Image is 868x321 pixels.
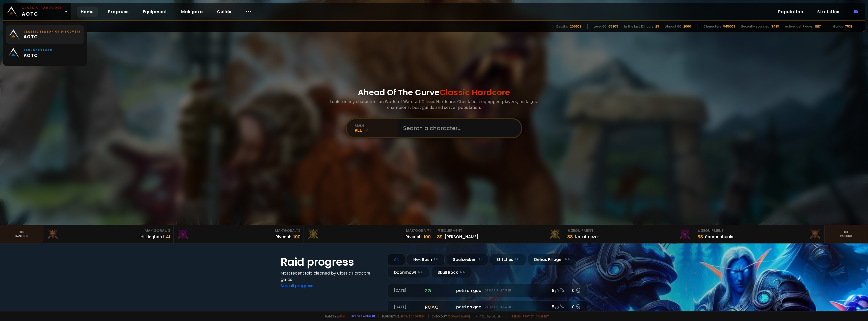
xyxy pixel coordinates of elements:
[723,24,735,29] div: 845009
[515,257,520,262] small: EU
[437,233,443,240] div: 89
[825,225,868,243] a: Seeranking
[477,257,482,262] small: EU
[293,233,301,240] div: 100
[281,254,382,270] h1: Raid progress
[694,225,825,243] a: #3Equipment88Sourceoheals
[448,314,470,318] a: [DOMAIN_NAME]
[570,24,581,29] div: 205623
[104,7,133,17] a: Progress
[437,228,442,233] span: # 1
[428,314,470,318] span: Checkout
[528,254,576,265] div: Defias Pillager
[697,233,703,240] div: 88
[355,127,397,133] div: All
[426,228,431,233] span: # 1
[473,314,503,318] span: v. d752d5 - production
[6,44,84,63] a: PlunderstormAOTC
[213,7,235,17] a: Guilds
[281,283,313,289] a: See all progress
[165,228,170,233] span: # 3
[556,24,568,29] div: Deaths
[174,225,304,243] a: Mak'Gora#2Rivench100
[567,228,573,233] span: # 2
[139,7,171,17] a: Equipment
[431,267,471,278] div: Skull Rock
[307,228,431,233] div: Mak'Gora
[567,233,573,240] div: 88
[295,228,301,233] span: # 2
[6,25,84,44] a: Classic Season of DiscoveryAOTC
[24,52,53,58] span: AOTC
[608,24,618,29] div: 65809
[771,24,779,29] div: 3488
[741,24,769,29] div: Recently scanned
[705,234,733,240] div: Sourceoheals
[460,270,465,275] small: NA
[567,228,691,233] div: Equipment
[46,228,170,233] div: Mak'Gora
[328,98,540,110] h3: Look for any characters on World of Warcraft Classic Hardcore. Check best equipped players, mak'g...
[351,314,371,318] a: Report a bug
[24,48,53,52] small: Plunderstorm
[447,254,488,265] div: Soulseeker
[388,300,587,314] a: [DATE]roaqpetri on godDefias Pillager5 /60
[655,24,659,29] div: 29
[166,233,170,240] div: 41
[177,7,207,17] a: Mak'gora
[697,228,821,233] div: Equipment
[141,234,164,240] div: Hittinghard
[665,24,681,29] div: Almost 60
[388,267,429,278] div: Doomhowl
[511,314,521,318] a: Terms
[845,24,853,29] div: 7538
[424,233,431,240] div: 100
[405,234,422,240] div: Rîvench
[24,30,81,33] small: Classic Season of Discovery
[418,270,423,275] small: NA
[813,7,844,17] a: Statistics
[624,24,653,29] div: In the last 12 hours
[337,314,345,318] a: a fan
[355,124,397,127] div: realm
[322,314,345,318] span: Made by
[24,33,81,40] span: AOTC
[276,234,291,240] div: Rivench
[833,24,843,29] div: Guilds
[43,225,174,243] a: Mak'Gora#3Hittinghard41
[281,270,382,283] h4: Most recent raid cleaned by Classic Hardcore guilds
[77,7,98,17] a: Home
[815,24,821,29] div: 11117
[594,24,606,29] div: Level 60
[564,225,694,243] a: #2Equipment88Notafreezer
[703,24,721,29] div: Characters
[400,119,515,137] input: Search a character...
[523,314,534,318] a: Privacy
[490,254,526,265] div: Stitches
[434,257,438,262] small: EU
[400,314,425,318] a: Buy me a coffee
[388,284,587,297] a: [DATE]zgpetri on godDefias Pillager8 /90
[565,257,570,262] small: NA
[407,254,445,265] div: Nek'Rosh
[304,225,434,243] a: Mak'Gora#1Rîvench100
[440,87,510,98] span: Classic Hardcore
[683,24,691,29] div: 2060
[378,314,425,318] span: Support me,
[697,228,703,233] span: # 3
[388,254,405,265] div: All
[22,6,62,10] small: Classic Hardcore
[445,234,478,240] div: [PERSON_NAME]
[437,228,561,233] div: Equipment
[575,234,599,240] div: Notafreezer
[358,86,510,98] h1: Ahead Of The Curve
[774,7,807,17] a: Population
[177,228,301,233] div: Mak'Gora
[3,3,71,20] a: Classic HardcoreAOTC
[536,314,549,318] a: Consent
[434,225,564,243] a: #1Equipment89[PERSON_NAME]
[785,24,813,29] div: Active last 7 days
[22,6,62,18] span: AOTC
